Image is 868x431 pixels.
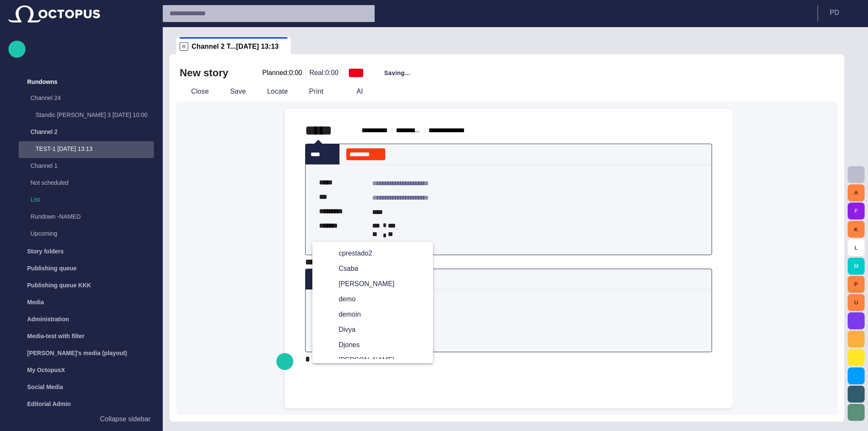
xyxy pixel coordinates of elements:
div: [PERSON_NAME]'s media (playout) [8,345,154,361]
div: Djones [325,337,420,353]
span: Saving... [384,69,410,77]
div: List [14,192,154,209]
p: My OctopusX [27,366,65,374]
p: Media [27,298,44,306]
button: Print [294,84,338,99]
p: [PERSON_NAME]'s media (playout) [27,349,127,357]
button: A [848,184,865,201]
button: Save [215,84,249,99]
div: demoin [325,307,420,322]
button: P [848,276,865,293]
div: Csaba [325,261,420,276]
p: Channel 1 [31,161,137,170]
div: Standic [PERSON_NAME] 3 [DATE] 10:00 [19,107,154,124]
p: Standic [PERSON_NAME] 3 [DATE] 10:00 [36,111,154,119]
button: Locate [252,84,291,99]
p: Planned: 0:00 [262,68,302,78]
ul: main menu [8,73,154,411]
p: Media-test with filter [27,332,84,340]
p: TEST-1 [DATE] 13:13 [36,145,154,153]
p: Rundown -NAMED [31,212,137,221]
button: F [848,203,865,220]
span: [PERSON_NAME] [339,280,414,288]
div: Media [8,294,154,311]
span: Divya [339,325,414,334]
p: Not scheduled [31,178,137,187]
p: Collapse sidebar [100,414,150,424]
p: Real: 0:00 [309,68,339,78]
button: L [848,239,865,256]
p: Publishing queue [27,264,77,273]
span: Djones [339,341,414,349]
button: Collapse sidebar [8,411,154,428]
button: Close [176,84,212,99]
button: PD [823,5,863,20]
p: Rundowns [27,78,58,86]
span: demoin [339,310,414,319]
span: cprestado2 [339,249,414,258]
h2: New story [180,66,228,80]
span: Csaba [339,264,414,273]
div: TEST-1 [DATE] 13:13 [19,141,154,158]
p: Upcoming [31,229,137,238]
p: Administration [27,315,69,323]
div: [PERSON_NAME] [325,353,420,368]
p: Channel 2 [31,128,137,136]
div: Divya [325,322,420,337]
p: Story folders [27,247,64,256]
div: [PERSON_NAME] [325,276,420,292]
button: AI [342,84,366,99]
div: RChannel 2 T...[DATE] 13:13 [176,37,291,54]
span: demo [339,295,414,303]
button: U [848,294,865,311]
p: List [31,195,154,204]
img: Octopus News Room [8,6,100,22]
button: M [848,258,865,275]
button: K [848,221,865,238]
p: P D [830,8,839,18]
div: Publishing queue [8,260,154,277]
p: R [180,42,188,51]
div: cprestado2 [325,246,420,261]
p: Editorial Admin [27,400,71,408]
div: Media-test with filter [8,328,154,345]
p: Social Media [27,383,63,391]
p: Channel 24 [31,94,137,102]
div: demo [325,292,420,307]
span: Channel 2 T...[DATE] 13:13 [192,42,279,51]
span: [PERSON_NAME] [339,356,414,364]
p: Publishing queue KKK [27,281,91,289]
